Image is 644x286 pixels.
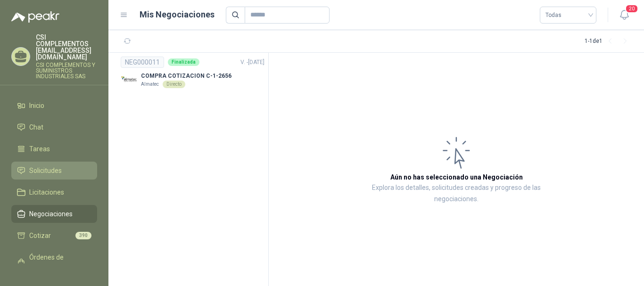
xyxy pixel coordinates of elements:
[585,34,633,49] div: 1 - 1 de 1
[163,81,185,88] div: Directo
[11,183,97,201] a: Licitaciones
[545,8,591,22] span: Todas
[75,232,91,239] span: 390
[11,248,97,277] a: Órdenes de Compra
[121,57,164,68] div: NEG000011
[616,7,633,24] button: 20
[29,209,73,219] span: Negociaciones
[140,8,215,21] h1: Mis Negociaciones
[29,187,64,197] span: Licitaciones
[11,227,97,245] a: Cotizar390
[390,172,523,182] h3: Aún no has seleccionado una Negociación
[168,58,199,66] div: Finalizada
[141,72,231,81] p: COMPRA COTIZACION C-1-2656
[11,140,97,158] a: Tareas
[29,230,51,241] span: Cotizar
[11,11,59,23] img: Logo peakr
[29,122,43,132] span: Chat
[29,252,88,273] span: Órdenes de Compra
[240,59,264,65] span: V. - [DATE]
[11,162,97,180] a: Solicitudes
[363,182,550,205] p: Explora los detalles, solicitudes creadas y progreso de las negociaciones.
[121,57,264,88] a: NEG000011FinalizadaV. -[DATE] Company LogoCOMPRA COTIZACION C-1-2656AlmatecDirecto
[625,4,638,13] span: 20
[29,100,44,111] span: Inicio
[11,97,97,114] a: Inicio
[36,34,97,60] p: CSI COMPLEMENTOS [EMAIL_ADDRESS][DOMAIN_NAME]
[11,118,97,136] a: Chat
[36,62,97,79] p: CSI COMPLEMENTOS Y SUMINISTROS INDUSTRIALES SAS
[29,165,62,176] span: Solicitudes
[29,144,50,154] span: Tareas
[141,81,159,88] p: Almatec
[11,205,97,223] a: Negociaciones
[121,72,137,88] img: Company Logo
